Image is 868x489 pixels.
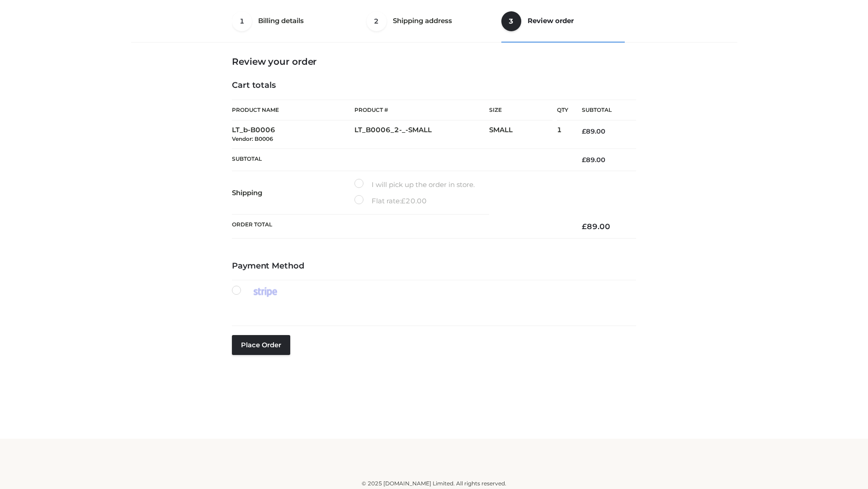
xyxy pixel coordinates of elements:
label: I will pick up the order in store. [354,179,475,191]
bdi: 89.00 [582,127,605,135]
td: LT_b-B0006 [232,120,354,149]
th: Subtotal [568,100,636,120]
th: Size [489,100,552,120]
div: © 2025 [DOMAIN_NAME] Limited. All rights reserved. [134,479,734,488]
th: Subtotal [232,149,568,171]
bdi: 89.00 [582,156,605,164]
td: LT_B0006_2-_-SMALL [354,120,489,149]
h4: Cart totals [232,81,636,91]
th: Product Name [232,100,354,120]
td: SMALL [489,120,557,149]
bdi: 20.00 [401,197,427,205]
span: £ [401,197,406,205]
span: £ [582,127,586,135]
span: £ [582,222,587,231]
td: 1 [557,120,568,149]
small: Vendor: B0006 [232,135,273,142]
th: Product # [354,100,489,120]
th: Order Total [232,215,568,239]
th: Qty [557,100,568,120]
h4: Payment Method [232,261,636,271]
bdi: 89.00 [582,222,610,231]
label: Flat rate: [354,195,427,207]
h3: Review your order [232,56,636,67]
button: Place order [232,335,290,355]
th: Shipping [232,171,354,215]
span: £ [582,156,586,164]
